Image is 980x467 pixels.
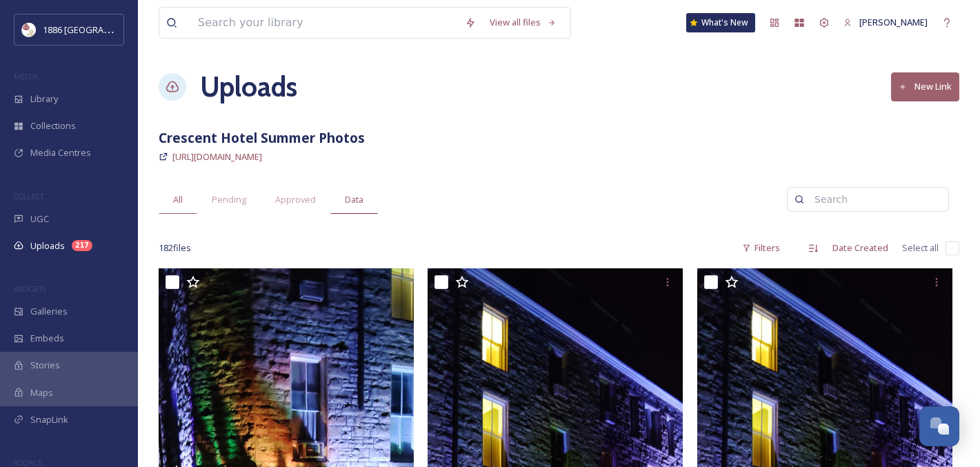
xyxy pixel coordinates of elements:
span: COLLECT [14,191,43,201]
span: Data [345,193,363,206]
div: Date Created [826,235,895,261]
span: [PERSON_NAME] [859,16,928,28]
span: Uploads [30,239,65,252]
span: 182 file s [159,241,191,255]
div: Filters [735,235,787,261]
button: New Link [891,72,959,101]
span: All [173,193,183,206]
span: Library [30,92,58,106]
span: Media Centres [30,146,91,159]
span: Galleries [30,305,68,318]
span: Select all [902,241,939,255]
span: Maps [30,386,53,399]
span: [URL][DOMAIN_NAME] [172,150,262,163]
a: [PERSON_NAME] [837,9,934,36]
span: Approved [275,193,316,206]
input: Search [808,186,941,213]
div: 217 [72,240,92,251]
span: 1886 [GEOGRAPHIC_DATA] [43,23,152,36]
a: [URL][DOMAIN_NAME] [172,148,262,165]
span: Pending [212,193,246,206]
a: Uploads [200,66,297,108]
span: Stories [30,359,60,372]
span: Collections [30,119,76,132]
a: View all files [483,9,563,36]
span: SnapLink [30,413,68,426]
input: Search your library [191,8,458,38]
span: MEDIA [14,71,38,81]
span: UGC [30,212,49,226]
span: Embeds [30,332,64,345]
img: logos.png [22,23,36,37]
button: Open Chat [919,406,959,446]
span: WIDGETS [14,284,46,294]
strong: Crescent Hotel Summer Photos [159,128,365,147]
a: What's New [686,13,755,32]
